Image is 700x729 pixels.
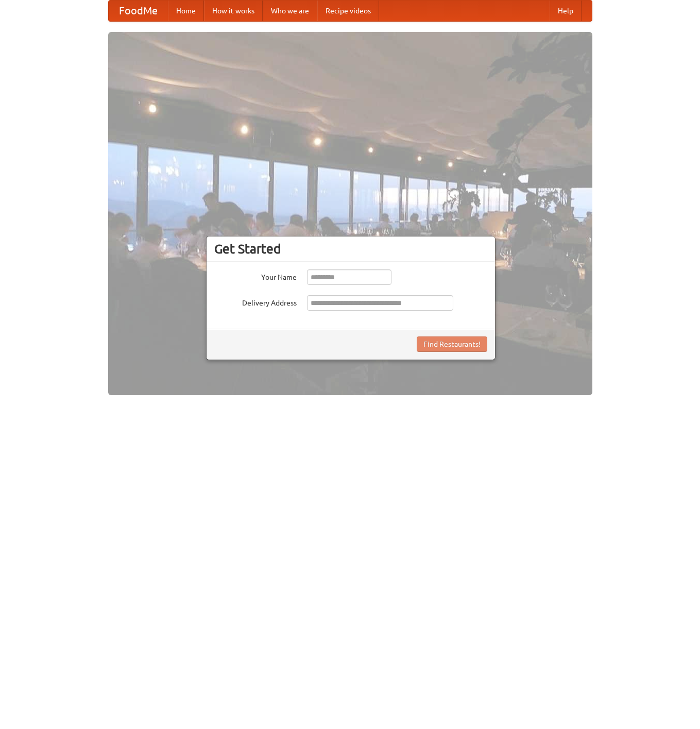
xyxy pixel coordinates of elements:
[168,1,204,21] a: Home
[109,1,168,21] a: FoodMe
[214,295,297,308] label: Delivery Address
[214,241,487,257] h3: Get Started
[417,336,487,352] button: Find Restaurants!
[263,1,317,21] a: Who we are
[317,1,379,21] a: Recipe videos
[204,1,263,21] a: How it works
[550,1,582,21] a: Help
[214,269,297,282] label: Your Name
